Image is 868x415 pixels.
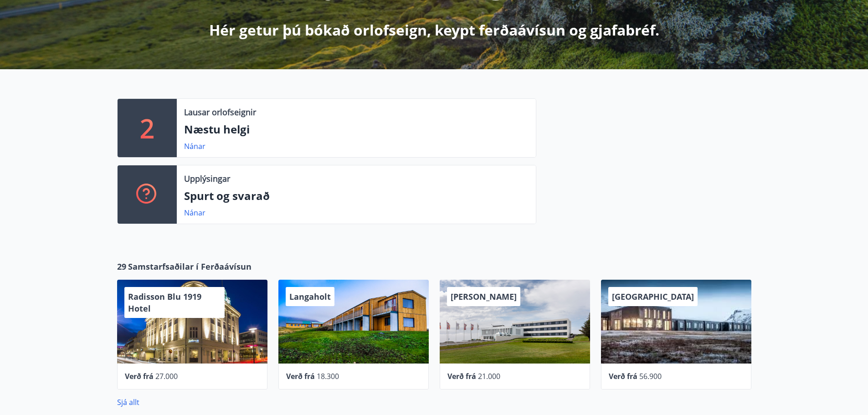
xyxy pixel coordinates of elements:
p: Lausar orlofseignir [184,106,256,118]
a: Sjá allt [117,397,139,407]
p: Upplýsingar [184,173,230,184]
span: 56.900 [639,371,662,381]
p: Hér getur þú bókað orlofseign, keypt ferðaávísun og gjafabréf. [209,20,659,40]
span: Langaholt [289,291,331,302]
span: 21.000 [478,371,500,381]
span: Samstarfsaðilar í Ferðaávísun [128,261,252,272]
span: Radisson Blu 1919 Hotel [128,291,201,314]
span: 27.000 [155,371,178,381]
span: Verð frá [447,371,476,381]
span: Verð frá [286,371,315,381]
span: Verð frá [125,371,154,381]
p: Spurt og svarað [184,188,529,204]
a: Nánar [184,141,205,151]
span: [PERSON_NAME] [451,291,517,302]
span: 29 [117,261,126,272]
span: Verð frá [609,371,637,381]
p: 2 [140,111,154,145]
span: 18.300 [317,371,339,381]
a: Nánar [184,208,205,218]
p: Næstu helgi [184,122,529,137]
span: [GEOGRAPHIC_DATA] [612,291,694,302]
